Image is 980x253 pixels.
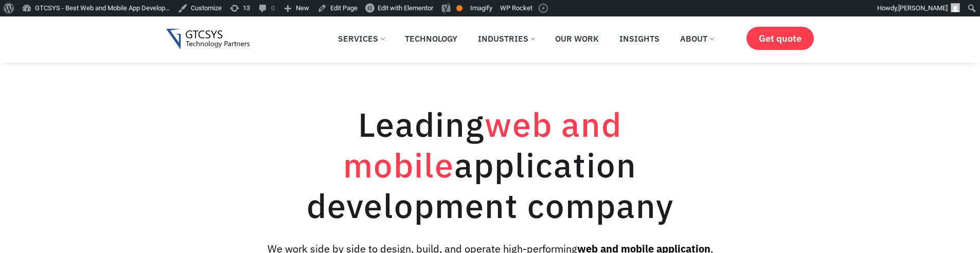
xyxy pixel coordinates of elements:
[612,27,667,50] a: Insights
[898,4,948,12] span: [PERSON_NAME]
[330,27,392,50] a: Services
[166,29,250,50] img: Gtcsys logo
[397,27,465,50] a: Technology
[259,104,722,226] h1: Leading application development company
[470,27,542,50] a: Industries
[746,27,814,50] a: Get quote
[672,27,721,50] a: About
[343,102,622,187] span: web and mobile
[378,4,433,12] span: Edit with Elementor
[759,33,801,44] span: Get quote
[547,27,607,50] a: Our Work
[456,5,462,11] div: OK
